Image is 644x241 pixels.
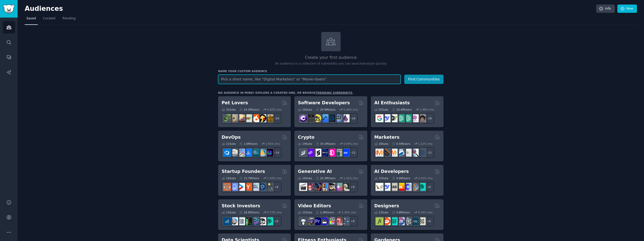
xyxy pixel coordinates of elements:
img: finalcutpro [328,217,335,225]
img: LangChain [376,183,383,191]
img: ValueInvesting [230,217,238,225]
img: EntrepreneurRideAlong [223,183,231,191]
img: sdforall [320,183,328,191]
span: Saved [26,16,36,21]
img: DeepSeek [383,114,390,122]
div: 1.22 % /mo [418,142,432,146]
img: gopro [299,217,307,225]
div: 0.49 % /mo [344,142,358,146]
div: 1.6M Users [239,142,258,146]
img: CryptoNews [335,149,342,157]
img: growmybusiness [265,183,273,191]
h2: Software Developers [298,100,350,106]
img: ballpython [230,114,238,122]
img: MistralAI [397,183,405,191]
h2: Audiences [25,5,596,13]
h2: AI Enthusiasts [374,100,410,106]
img: platformengineering [251,149,259,157]
img: aivideo [299,183,307,191]
img: postproduction [342,217,349,225]
div: 0.44 % /mo [344,108,358,111]
img: premiere [313,217,321,225]
img: Trading [244,217,252,225]
img: startup [237,183,245,191]
div: + 18 [424,113,434,124]
img: StocksAndTrading [251,217,259,225]
img: dalle2 [306,183,314,191]
img: leopardgeckos [237,114,245,122]
img: chatgpt_promptDesign [397,114,405,122]
div: + 8 [271,216,281,226]
img: logodesign [383,217,390,225]
img: ethstaker [313,149,321,157]
img: FluxAI [328,183,335,191]
img: csharp [299,114,307,122]
img: herpetology [223,114,231,122]
div: 25 Sub s [374,108,388,111]
div: 0.73 % /mo [267,211,281,214]
img: reactnative [328,114,335,122]
input: Pick a short name, like "Digital Marketers" or "Movie-Goers" [218,75,401,84]
img: SaaS [230,183,238,191]
img: learndesign [411,217,419,225]
img: azuredevops [223,149,231,157]
div: + 24 [271,113,281,124]
div: + 9 [271,182,281,192]
div: 24.2M Users [239,108,259,111]
div: 2.06 % /mo [266,142,280,146]
img: editors [306,217,314,225]
h2: Pet Lovers [222,100,248,106]
img: content_marketing [376,149,383,157]
div: + 8 [424,182,434,192]
h3: Name your custom audience [218,69,444,73]
div: 1.42 % /mo [344,176,358,180]
div: + 8 [347,216,358,226]
img: technicalanalysis [265,217,273,225]
span: Curated [43,16,55,21]
img: 0xPolygon [306,149,314,157]
h2: Crypto [298,134,314,140]
img: typography [376,217,383,225]
img: PetAdvice [258,114,266,122]
img: bigseo [383,149,390,157]
img: OpenSourceAI [404,183,412,191]
img: AItoolsCatalog [390,114,397,122]
div: 21 Sub s [222,142,236,146]
img: GummySearch logo [3,5,15,13]
div: + 12 [347,147,358,158]
div: 1.50 % /mo [267,176,281,180]
img: AWS_Certified_Experts [230,149,238,157]
div: 2.48 % /mo [420,108,434,111]
h2: Generative AI [298,168,332,175]
img: Docker_DevOps [237,149,245,157]
h2: Stock Investors [222,203,260,209]
img: UI_Design [390,217,397,225]
button: Find Communities [404,75,444,84]
img: Rag [390,183,397,191]
img: DeepSeek [383,183,390,191]
div: 19 Sub s [298,142,312,146]
div: 20.4M Users [392,108,412,111]
img: learnjavascript [313,114,321,122]
h2: Startup Founders [222,168,265,175]
div: + 19 [347,113,358,124]
img: PlatformEngineers [265,149,273,157]
div: 16 Sub s [222,176,236,180]
img: ycombinator [244,183,252,191]
a: New [617,5,637,13]
div: 0.24 % /mo [418,211,432,214]
img: starryai [335,183,342,191]
img: cockatiel [251,114,259,122]
img: deepdream [313,183,321,191]
img: swingtrading [258,217,266,225]
span: Trending [62,16,75,21]
div: + 14 [271,147,281,158]
div: 2.4M Users [316,211,334,214]
a: Trending [61,15,77,25]
div: 0.82 % /mo [267,108,281,111]
div: 9.8M Users [392,211,410,214]
div: + 11 [424,147,434,158]
img: UXDesign [397,217,405,225]
img: llmops [411,183,419,191]
img: DevOpsLinks [244,149,252,157]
